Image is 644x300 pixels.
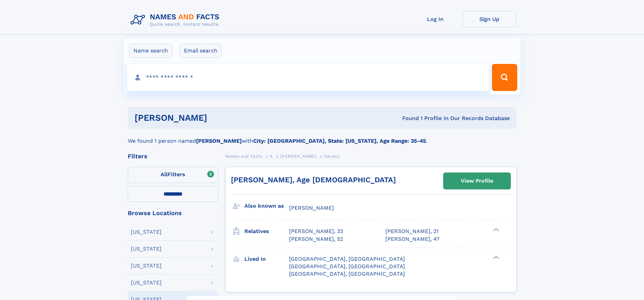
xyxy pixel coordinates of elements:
div: ❯ [492,228,500,232]
a: Log In [408,11,462,27]
span: [GEOGRAPHIC_DATA], [GEOGRAPHIC_DATA] [289,256,405,262]
span: All [161,171,168,178]
span: Navany [324,154,340,159]
div: [US_STATE] [131,229,162,235]
b: [PERSON_NAME] [196,138,242,144]
div: Found 1 Profile In Our Records Database [305,115,510,122]
span: [GEOGRAPHIC_DATA], [GEOGRAPHIC_DATA] [289,271,405,277]
label: Email search [180,44,222,58]
h3: Relatives [244,226,289,237]
label: Filters [128,167,218,183]
div: Browse Locations [128,210,218,216]
a: [PERSON_NAME] [280,152,316,160]
div: [US_STATE] [131,263,162,269]
a: [PERSON_NAME], Age [DEMOGRAPHIC_DATA] [231,176,396,184]
div: ❯ [492,255,500,259]
a: [PERSON_NAME], 33 [289,228,343,235]
a: [PERSON_NAME], 47 [385,235,439,243]
div: [US_STATE] [131,280,162,285]
span: K [270,154,273,159]
h1: [PERSON_NAME] [135,114,305,122]
span: [PERSON_NAME] [280,154,316,159]
h3: Lived in [244,253,289,265]
img: Logo Names and Facts [128,11,225,29]
div: View Profile [461,173,493,189]
a: Sign Up [462,11,517,27]
a: [PERSON_NAME], 21 [385,228,438,235]
a: Names and Facts [225,152,262,160]
span: [PERSON_NAME] [289,205,334,211]
div: We found 1 person named with . [128,129,517,145]
button: Search Button [492,64,517,91]
a: View Profile [444,173,510,189]
b: City: [GEOGRAPHIC_DATA], State: [US_STATE], Age Range: 35-45 [253,138,426,144]
span: [GEOGRAPHIC_DATA], [GEOGRAPHIC_DATA] [289,263,405,270]
a: K [270,152,273,160]
a: [PERSON_NAME], 52 [289,235,343,243]
input: search input [127,64,489,91]
div: [US_STATE] [131,246,162,252]
div: Filters [128,153,218,159]
h3: Also known as [244,200,289,212]
label: Name search [129,44,172,58]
